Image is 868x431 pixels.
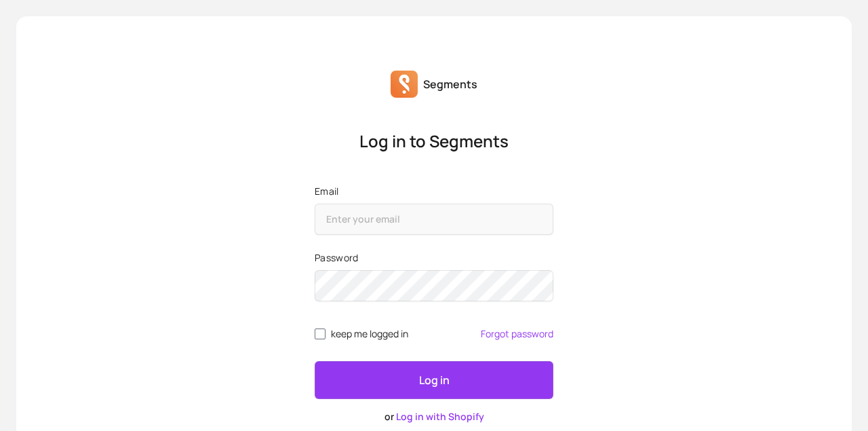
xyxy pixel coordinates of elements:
[315,410,553,424] p: or
[481,329,553,339] a: Forgot password
[419,372,450,388] p: Log in
[396,410,484,423] a: Log in with Shopify
[315,361,553,399] button: Log in
[315,329,325,339] input: remember me
[331,329,408,339] span: keep me logged in
[315,185,553,198] label: Email
[315,130,553,152] p: Log in to Segments
[315,270,553,301] input: Password
[315,204,553,235] input: Email
[315,251,553,265] label: Password
[423,76,477,92] p: Segments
